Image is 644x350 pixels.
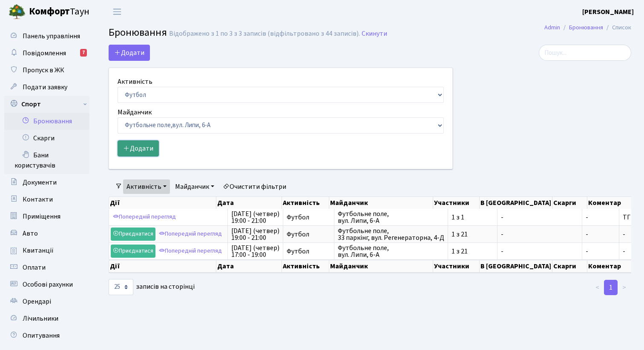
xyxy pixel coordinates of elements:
a: Подати заявку [4,79,89,96]
a: Документи [4,174,89,191]
span: [DATE] (четвер) 19:00 - 21:00 [231,228,279,241]
span: Лічильники [23,314,58,323]
span: - [501,248,578,255]
span: - [501,231,578,238]
a: Майданчик [172,179,218,194]
a: Попередній перегляд [157,245,224,258]
th: Активність [282,197,330,209]
span: Контакти [23,195,53,204]
th: Скарги [552,197,587,209]
a: Скарги [4,130,89,147]
label: записів на сторінці [109,279,195,295]
a: Контакти [4,191,89,208]
a: Приміщення [4,208,89,225]
a: Бронювання [569,23,603,32]
th: Коментар [587,197,633,209]
span: [DATE] (четвер) 17:00 - 19:00 [231,245,279,258]
a: Повідомлення7 [4,45,89,62]
b: Комфорт [29,5,70,18]
th: Дії [109,197,216,209]
a: Приєднатися [111,228,155,241]
label: Майданчик [118,107,152,117]
a: Активність [123,179,170,194]
a: Особові рахунки [4,276,89,293]
span: 1 з 1 [451,214,494,221]
span: Футбол [287,214,331,221]
span: Таун [29,5,89,19]
a: Панель управління [4,28,89,45]
span: Футбол [287,231,331,238]
img: logo.png [9,3,26,20]
a: Орендарі [4,293,89,310]
a: Спорт [4,96,89,113]
a: Опитування [4,327,89,344]
th: Дата [216,260,282,273]
span: - [586,231,615,238]
span: Орендарі [23,297,51,306]
span: [DATE] (четвер) 19:00 - 21:00 [231,211,279,224]
th: Участники [433,260,480,273]
input: Пошук... [539,45,631,61]
div: Відображено з 1 по 3 з 3 записів (відфільтровано з 44 записів). [169,30,360,38]
a: Бани користувачів [4,147,89,174]
span: Подати заявку [23,83,67,92]
span: - [586,214,615,221]
b: [PERSON_NAME] [582,7,634,17]
th: Скарги [552,260,587,273]
span: Документи [23,178,57,187]
select: записів на сторінці [109,279,133,295]
th: Дата [216,197,282,209]
th: Активність [282,260,330,273]
button: Переключити навігацію [106,5,128,19]
span: - [623,247,625,256]
span: - [623,230,625,239]
div: 7 [80,49,87,57]
span: Футбол [287,248,331,255]
th: Коментар [587,260,633,273]
a: [PERSON_NAME] [582,7,634,17]
a: Оплати [4,259,89,276]
span: Особові рахунки [23,280,73,289]
th: В [GEOGRAPHIC_DATA] [480,197,552,209]
span: Пропуск в ЖК [23,65,64,75]
span: Футбольне поле, вул. Липи, 6-А [338,211,444,224]
span: 1 з 21 [451,248,494,255]
button: Додати [118,140,159,157]
span: Квитанції [23,246,54,255]
a: Скинути [362,30,387,38]
a: Приєднатися [111,245,155,258]
span: Приміщення [23,212,60,221]
a: Попередній перегляд [157,228,224,241]
span: Авто [23,229,38,238]
span: Футбольне поле, вул. Липи, 6-А [338,245,444,258]
span: - [501,214,578,221]
span: Опитування [23,331,60,340]
span: Футбольне поле, 33 паркінг, вул. Регенераторна, 4-Д [338,228,444,241]
a: Попередній перегляд [111,211,178,224]
a: Бронювання [4,113,89,130]
span: - [586,248,615,255]
span: 1 з 21 [451,231,494,238]
label: Активність [118,77,152,87]
th: Майданчик [329,197,433,209]
button: Додати [109,45,150,61]
span: Повідомлення [23,48,66,58]
nav: breadcrumb [532,19,644,37]
a: Admin [544,23,560,32]
a: Очистити фільтри [219,179,290,194]
th: Дії [109,260,216,273]
th: Участники [433,197,480,209]
span: Бронювання [109,25,167,40]
a: Лічильники [4,310,89,327]
a: Квитанції [4,242,89,259]
a: 1 [604,280,618,295]
span: Панель управління [23,31,80,41]
th: В [GEOGRAPHIC_DATA] [480,260,552,273]
a: Пропуск в ЖК [4,62,89,79]
th: Майданчик [329,260,433,273]
li: Список [603,23,631,32]
span: Оплати [23,263,46,272]
a: Авто [4,225,89,242]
